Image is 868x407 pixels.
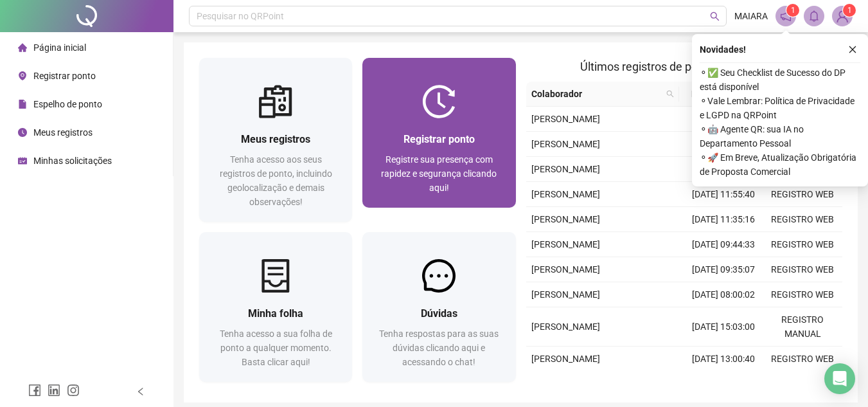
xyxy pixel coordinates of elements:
[763,307,842,347] td: REGISTRO MANUAL
[684,347,763,372] td: [DATE] 13:00:40
[684,87,740,101] span: Data/Hora
[33,156,112,166] span: Minhas solicitações
[580,60,788,73] span: Últimos registros de ponto sincronizados
[199,58,352,222] a: Meus registrosTenha acesso aos seus registros de ponto, incluindo geolocalização e demais observa...
[381,154,497,193] span: Registre sua presença com rapidez e segurança clicando aqui!
[786,4,799,17] sup: 1
[700,42,746,57] span: Novidades !
[684,157,763,182] td: [DATE] 12:52:43
[734,9,768,23] span: MAIARA
[403,133,475,145] span: Registrar ponto
[33,99,102,109] span: Espelho de ponto
[531,239,600,249] span: [PERSON_NAME]
[848,45,857,54] span: close
[48,384,60,397] span: linkedin
[763,257,842,282] td: REGISTRO WEB
[421,307,457,320] span: Dúvidas
[847,6,852,15] span: 1
[684,232,763,257] td: [DATE] 09:44:33
[700,150,860,179] span: ⚬ 🚀 Em Breve, Atualização Obrigatória de Proposta Comercial
[780,10,792,22] span: notification
[531,264,600,275] span: [PERSON_NAME]
[248,307,303,320] span: Minha folha
[67,384,80,397] span: instagram
[531,114,600,124] span: [PERSON_NAME]
[684,107,763,132] td: [DATE] 14:00:26
[763,347,842,372] td: REGISTRO WEB
[220,154,332,207] span: Tenha acesso aos seus registros de ponto, incluindo geolocalização e demais observações!
[362,58,515,208] a: Registrar pontoRegistre sua presença com rapidez e segurança clicando aqui!
[18,128,27,137] span: clock-circle
[763,232,842,257] td: REGISTRO WEB
[199,232,352,382] a: Minha folhaTenha acesso a sua folha de ponto a qualquer momento. Basta clicar aqui!
[763,207,842,232] td: REGISTRO WEB
[531,214,600,224] span: [PERSON_NAME]
[684,282,763,307] td: [DATE] 08:00:02
[700,122,860,150] span: ⚬ 🤖 Agente QR: sua IA no Departamento Pessoal
[241,133,310,145] span: Meus registros
[700,66,860,94] span: ⚬ ✅ Seu Checklist de Sucesso do DP está disponível
[362,232,515,382] a: DúvidasTenha respostas para as suas dúvidas clicando aqui e acessando o chat!
[379,329,499,367] span: Tenha respostas para as suas dúvidas clicando aqui e acessando o chat!
[808,10,820,22] span: bell
[33,42,86,53] span: Página inicial
[531,87,662,101] span: Colaborador
[684,182,763,207] td: [DATE] 11:55:40
[18,156,27,165] span: schedule
[684,307,763,347] td: [DATE] 15:03:00
[666,90,674,98] span: search
[684,207,763,232] td: [DATE] 11:35:16
[791,6,795,15] span: 1
[136,387,145,396] span: left
[710,12,720,21] span: search
[220,329,332,367] span: Tenha acesso a sua folha de ponto a qualquer momento. Basta clicar aqui!
[18,100,27,109] span: file
[763,182,842,207] td: REGISTRO WEB
[824,363,855,394] div: Open Intercom Messenger
[664,84,677,104] span: search
[679,82,756,107] th: Data/Hora
[700,94,860,122] span: ⚬ Vale Lembrar: Política de Privacidade e LGPD na QRPoint
[843,4,856,17] sup: Atualize o seu contato no menu Meus Dados
[33,127,93,138] span: Meus registros
[531,164,600,174] span: [PERSON_NAME]
[531,321,600,332] span: [PERSON_NAME]
[763,282,842,307] td: REGISTRO WEB
[684,257,763,282] td: [DATE] 09:35:07
[531,189,600,199] span: [PERSON_NAME]
[18,43,27,52] span: home
[684,132,763,157] td: [DATE] 13:03:07
[833,6,852,26] img: 79011
[531,354,600,364] span: [PERSON_NAME]
[18,71,27,80] span: environment
[33,71,96,81] span: Registrar ponto
[531,139,600,149] span: [PERSON_NAME]
[531,289,600,300] span: [PERSON_NAME]
[28,384,41,397] span: facebook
